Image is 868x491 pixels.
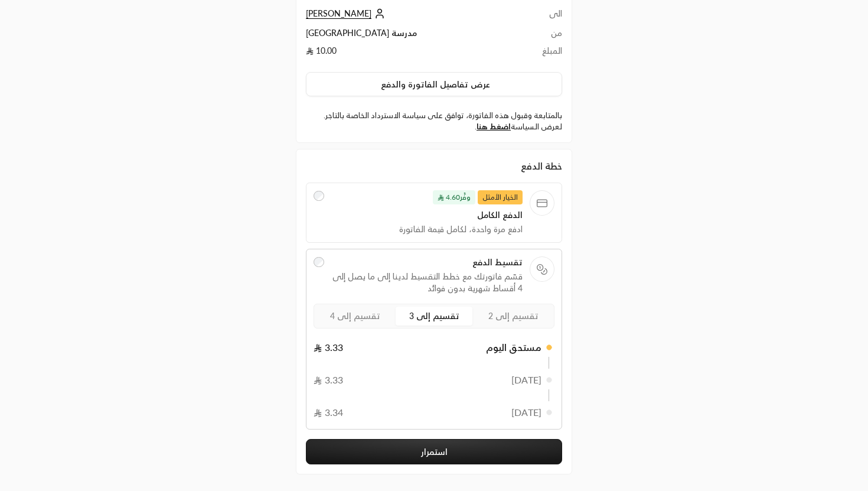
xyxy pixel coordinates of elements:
td: مدرسة [GEOGRAPHIC_DATA] [306,27,523,45]
span: [PERSON_NAME] [306,8,371,19]
span: 3.34 [314,405,343,420]
span: مستحق اليوم [486,340,541,355]
span: 3.33 [314,373,343,387]
span: الخيار الأمثل [478,190,523,204]
a: [PERSON_NAME] [306,8,388,18]
td: من [523,27,562,45]
span: ادفع مرة واحدة، لكامل قيمة الفاتورة [331,223,523,235]
span: [DATE] [511,373,541,387]
span: تقسيم إلى 4 [330,311,380,321]
td: 10.00 [306,45,523,63]
input: الخيار الأمثلوفَّر4.60 الدفع الكاملادفع مرة واحدة، لكامل قيمة الفاتورة [314,191,324,201]
span: 3.33 [314,340,343,355]
span: قسّم فاتورتك مع خطط التقسيط لدينا إلى ما يصل إلى 4 أقساط شهرية بدون فوائد [331,271,523,294]
button: استمرار [306,439,562,464]
div: خطة الدفع [306,159,562,173]
td: الى [523,8,562,27]
span: تقسيم إلى 3 [409,311,459,321]
span: الدفع الكامل [331,209,523,221]
span: تقسيط الدفع [331,256,523,268]
td: المبلغ [523,45,562,63]
a: اضغط هنا [477,122,511,131]
label: بالمتابعة وقبول هذه الفاتورة، توافق على سياسة الاسترداد الخاصة بالتاجر. لعرض السياسة . [306,110,562,133]
button: عرض تفاصيل الفاتورة والدفع [306,72,562,97]
span: [DATE] [511,405,541,420]
input: تقسيط الدفعقسّم فاتورتك مع خطط التقسيط لدينا إلى ما يصل إلى 4 أقساط شهرية بدون فوائد [314,257,324,268]
span: تقسيم إلى 2 [488,311,539,321]
span: وفَّر 4.60 [433,190,475,204]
